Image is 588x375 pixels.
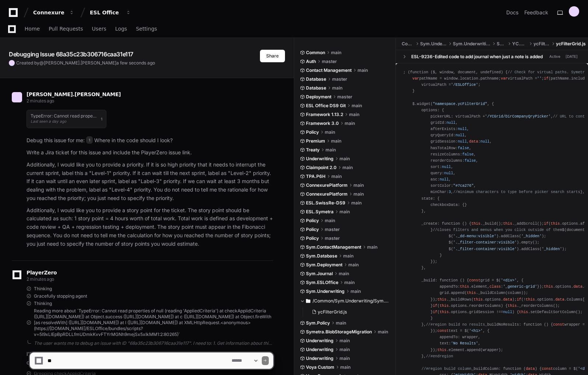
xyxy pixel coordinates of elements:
span: Deployment [306,94,331,100]
span: [PERSON_NAME].[PERSON_NAME] [44,60,116,66]
span: '._filter-container:visible' [453,240,517,245]
span: main [331,138,341,144]
span: Claimpoint 2.0 [306,165,337,171]
span: main [352,103,362,109]
span: Logs [115,27,127,31]
span: Scripts [497,41,506,47]
span: /Common/Sym.Underwriting/Sym.Underwriting.WebUI/Scripts/YC.Web.UI/ycFilterGrid [313,298,391,304]
span: Underwriting [306,338,334,344]
span: data [555,297,564,302]
span: Framework 1.13.2 [306,112,343,118]
span: ConnexurePlatform [306,191,348,197]
span: Policy [306,235,319,241]
span: Gracefully stopping agent [34,293,87,299]
span: Framework 3.0 [306,120,339,126]
span: class [489,284,501,289]
span: 1 [86,136,93,144]
span: this [473,297,483,302]
span: main [349,112,359,118]
span: '<div>' [501,278,517,283]
span: Database [306,76,326,82]
span: PlayerZero [27,270,57,275]
span: null [446,120,455,125]
span: master [322,59,337,64]
a: Pull Requests [49,21,83,38]
app-text-character-animate: Debugging Issue 68a35c23b306716caa31e117 [9,50,133,58]
span: this [471,221,480,226]
span: main [358,67,368,73]
span: main [378,329,388,335]
span: Last seen a day ago [31,119,66,123]
span: false [465,158,476,163]
span: Auth [306,59,316,64]
span: Home [25,27,40,31]
span: 2 minutes ago [27,276,54,282]
span: '/ESLOffice' [451,83,478,87]
span: data [503,297,512,302]
span: //minimum characters to type before picker search starts [453,190,580,194]
span: Database [306,85,326,91]
span: main [351,200,362,206]
span: main [336,320,346,326]
span: main [353,182,364,188]
span: main [342,165,353,171]
span: master [337,94,352,100]
p: Write a Jira ticket for this issue and include the PlayerZero issue link. [27,148,273,157]
button: TypeError: Cannot read properties of null (reading 'AppliedCriteria') at checkApplidCriteria ([UR... [27,110,106,128]
span: ESL Office DS9 Git [306,103,346,109]
span: if [544,221,548,226]
span: master [325,227,340,232]
span: this [437,297,447,302]
span: Contact Management [306,67,352,73]
span: Policy [306,218,319,224]
span: ESL.Symetra [306,209,334,215]
span: Sym.Database [306,253,337,259]
span: this [519,310,528,314]
span: Sym.Deployment [306,262,342,268]
span: if [433,310,437,314]
div: [DATE] [566,54,578,59]
span: '_generic-grid' [503,284,537,289]
span: 2 minutes ago [27,98,54,104]
p: Additionally, I would like you to provide a priority. If it is so high priority that it needs to ... [27,161,273,203]
span: if [544,76,548,81]
span: main [325,129,335,135]
span: var [412,76,419,81]
span: this [508,304,517,308]
span: Created by [16,60,155,66]
span: const [553,322,564,327]
p: Debug this issue for me: Where in the code should I look? [27,136,273,145]
span: this [440,304,449,308]
span: [PERSON_NAME].[PERSON_NAME] [27,91,121,97]
span: ESL.SwissRe-DS9 [306,200,345,206]
span: Thinking [34,286,52,292]
span: Thinking [34,301,52,306]
span: '._dd-menu:visible' [453,234,496,238]
span: a few seconds ago [116,60,155,66]
span: if [517,297,521,302]
span: ycFilterGrid.js [556,41,586,47]
span: main [348,262,359,268]
span: null [442,165,451,169]
span: ConnexurePlatform [306,182,348,188]
span: null [440,177,449,182]
span: Premium [306,138,325,144]
a: Settings [136,21,157,38]
span: 0 [585,297,587,302]
span: Users [92,27,106,31]
div: Connexure [33,9,65,16]
span: main [339,338,350,344]
button: Feedback [524,9,548,16]
span: null [503,310,512,314]
span: var [501,76,507,81]
span: master [325,235,340,241]
a: Users [92,21,106,38]
span: if [433,304,437,308]
span: Common [306,50,325,56]
span: main [343,253,353,259]
span: null [458,139,467,144]
span: Sym.Underwriting.WebUI [453,41,491,47]
span: this [460,284,469,289]
span: main [344,280,355,285]
span: data [573,284,582,289]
